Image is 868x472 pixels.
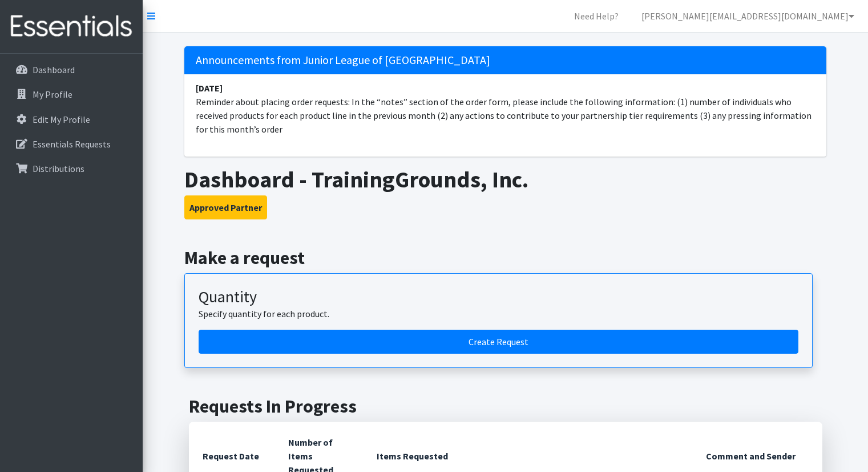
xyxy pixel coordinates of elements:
[5,157,138,180] a: Distributions
[184,74,826,143] li: Reminder about placing order requests: In the “notes” section of the order form, please include t...
[184,195,267,219] button: Approved Partner
[184,46,826,74] h5: Announcements from Junior League of [GEOGRAPHIC_DATA]
[632,5,863,27] a: [PERSON_NAME][EMAIL_ADDRESS][DOMAIN_NAME]
[189,395,822,417] h2: Requests In Progress
[33,138,111,150] p: Essentials Requests
[33,64,75,75] p: Dashboard
[196,82,223,94] strong: [DATE]
[33,114,90,125] p: Edit My Profile
[33,89,72,100] p: My Profile
[33,163,84,174] p: Distributions
[5,83,138,106] a: My Profile
[5,108,138,131] a: Edit My Profile
[199,287,798,307] h3: Quantity
[565,5,628,27] a: Need Help?
[184,166,826,193] h1: Dashboard - TrainingGrounds, Inc.
[199,307,798,321] p: Specify quantity for each product.
[5,133,138,155] a: Essentials Requests
[5,7,138,46] img: HumanEssentials
[184,247,826,269] h2: Make a request
[5,58,138,81] a: Dashboard
[199,330,798,354] a: Create a request by quantity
